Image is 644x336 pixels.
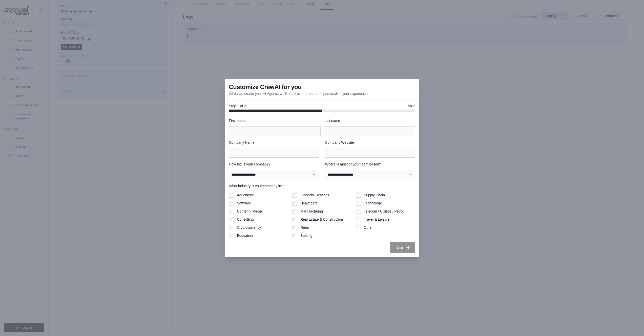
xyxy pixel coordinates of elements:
[229,118,321,123] label: First name
[300,233,312,238] label: Staffing
[229,103,246,109] span: Step 1 of 2
[390,242,415,253] button: Next
[364,209,403,214] label: Telecom / Utilities / Petro
[364,217,389,222] label: Travel & Leisure
[237,193,254,198] label: Agriculture
[300,201,318,206] label: Healthcare
[229,83,302,91] h3: Customize CrewAI for you
[229,183,415,188] label: What industry is your company in?
[229,91,369,96] p: While we create your AI Agents, we'll use this information to personalize your experience.
[300,225,309,230] label: Retail
[408,103,415,109] span: 50%
[325,162,415,167] label: Where is most of your team based?
[364,201,382,206] label: Technology
[229,162,319,167] label: How big is your company?
[300,193,329,198] label: Financial Services
[325,140,415,145] label: Company Website
[237,209,262,214] label: Content / Media
[237,217,254,222] label: Consulting
[300,217,343,222] label: Real Estate & Construction
[324,118,415,123] label: Last name
[364,225,373,230] label: Other
[619,312,644,336] iframe: Chat Widget
[364,193,385,198] label: Supply Chain
[229,140,319,145] label: Company Name
[237,225,261,230] label: Cryptocurrency
[300,209,323,214] label: Manufacturing
[237,233,253,238] label: Education
[237,201,251,206] label: Software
